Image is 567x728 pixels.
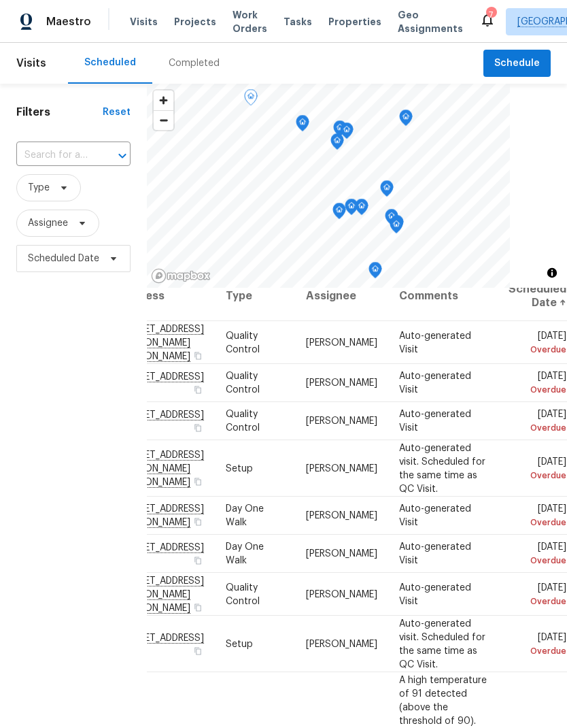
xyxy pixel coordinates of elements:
span: Auto-generated Visit [399,410,471,433]
div: Overdue [509,644,566,657]
span: Maestro [46,15,91,29]
div: Map marker [332,203,346,224]
button: Copy Address [192,644,204,657]
canvas: Map [147,84,510,288]
button: Copy Address [192,422,204,434]
div: Overdue [509,516,566,529]
span: Type [28,181,50,195]
div: Map marker [390,215,404,236]
div: Map marker [368,262,382,283]
button: Copy Address [192,349,204,361]
button: Open [113,146,132,165]
span: Schedule [494,55,540,72]
div: Overdue [509,342,566,356]
span: [DATE] [509,504,566,529]
span: Scheduled Date [28,252,99,265]
span: Projects [174,15,216,29]
span: Geo Assignments [398,8,463,35]
button: Copy Address [192,516,204,528]
div: Map marker [385,209,398,230]
span: [DATE] [509,542,566,567]
div: Overdue [509,554,566,567]
button: Copy Address [192,555,204,567]
span: [DATE] [509,582,566,608]
button: Copy Address [192,601,204,613]
span: [PERSON_NAME] [306,549,377,559]
div: Overdue [509,421,566,435]
input: Search for an address... [16,145,92,166]
span: Visits [130,15,158,29]
span: Visits [16,48,46,78]
span: [PERSON_NAME] [306,639,377,648]
button: Copy Address [192,384,204,396]
th: Scheduled Date ↑ [498,271,567,321]
span: [PERSON_NAME] [306,589,377,599]
span: Auto-generated visit. Scheduled for the same time as QC Visit. [399,443,485,493]
button: Schedule [483,50,551,78]
th: Address [118,271,215,321]
h1: Filters [16,105,103,119]
span: Assignee [28,216,68,230]
div: Map marker [244,89,258,110]
div: Overdue [509,468,566,482]
button: Zoom in [154,90,173,110]
span: Auto-generated Visit [399,582,471,606]
span: Quality Control [226,371,260,395]
span: Quality Control [226,410,260,433]
span: Auto-generated Visit [399,542,471,565]
span: Toggle attribution [548,265,556,280]
span: Work Orders [233,8,267,35]
span: Auto-generated visit. Scheduled for the same time as QC Visit. [399,618,485,669]
button: Zoom out [154,110,173,130]
div: Overdue [509,594,566,608]
div: Map marker [355,199,368,220]
span: [DATE] [509,371,566,397]
div: 7 [486,8,496,22]
div: Reset [103,105,131,119]
span: Day One Walk [226,542,264,565]
div: Map marker [330,133,344,154]
div: Scheduled [84,56,136,69]
div: Map marker [345,199,358,220]
div: Map marker [380,180,394,201]
span: [DATE] [509,632,566,657]
div: Completed [169,56,220,70]
span: [DATE] [509,410,566,435]
span: Auto-generated Visit [399,371,471,395]
div: Overdue [509,383,566,397]
span: [DATE] [509,457,566,482]
span: Tasks [283,17,312,27]
span: [PERSON_NAME] [306,416,377,426]
th: Assignee [295,271,388,321]
div: Map marker [333,120,347,142]
span: Quality Control [226,582,260,606]
span: Day One Walk [226,504,264,527]
span: [PERSON_NAME] [306,378,377,388]
div: Map marker [296,115,309,136]
button: Toggle attribution [544,265,560,281]
a: Mapbox homepage [151,268,211,284]
button: Copy Address [192,475,204,487]
span: Auto-generated Visit [399,504,471,527]
span: [DATE] [509,331,566,356]
span: Properties [328,15,381,29]
span: [PERSON_NAME] [306,511,377,520]
th: Type [215,271,295,321]
span: Auto-generated Visit [399,331,471,354]
span: [PERSON_NAME] [306,463,377,473]
span: Setup [226,463,253,473]
span: Setup [226,639,253,648]
div: Map marker [340,122,354,144]
th: Comments [388,271,498,321]
span: Quality Control [226,331,260,354]
span: [PERSON_NAME] [306,337,377,347]
div: Map marker [390,217,403,238]
div: Map marker [399,110,413,131]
